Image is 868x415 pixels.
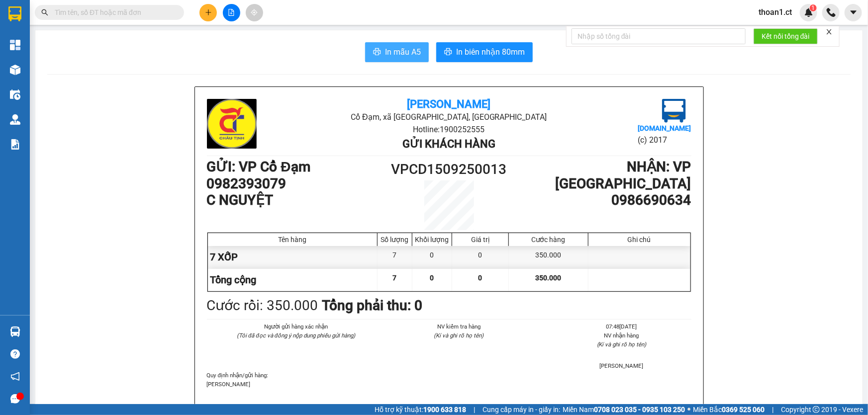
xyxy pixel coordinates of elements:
button: Kết nối tổng đài [754,28,818,44]
button: aim [246,4,263,21]
div: Quy định nhận/gửi hàng : [207,371,691,389]
span: search [41,9,48,16]
h1: 0986690634 [509,192,691,209]
span: 0 [430,274,434,282]
button: plus [199,4,217,21]
img: warehouse-icon [10,65,20,75]
span: caret-down [849,8,858,17]
div: Cước hàng [511,236,585,244]
button: printerIn biên nhận 80mm [436,42,533,62]
strong: 1900 633 818 [423,406,466,414]
strong: 0369 525 060 [722,406,765,414]
b: Gửi khách hàng [402,138,495,150]
button: file-add [223,4,240,21]
b: Tổng phải thu: 0 [322,297,423,314]
img: phone-icon [827,8,836,17]
span: notification [10,372,20,381]
span: thoan1.ct [751,6,800,18]
span: In mẫu A5 [385,46,421,58]
b: [DOMAIN_NAME] [638,124,691,132]
div: 0 [452,246,509,268]
input: Nhập số tổng đài [572,28,746,44]
span: | [772,404,773,415]
button: printerIn mẫu A5 [365,42,429,62]
span: 350.000 [535,274,561,282]
li: Hotline: 1900252555 [288,123,610,136]
li: Người gửi hàng xác nhận [227,322,366,331]
span: plus [205,9,212,16]
input: Tìm tên, số ĐT hoặc mã đơn [55,7,172,18]
span: file-add [228,9,235,16]
i: (Kí và ghi rõ họ tên) [434,332,483,339]
b: NHẬN : VP [GEOGRAPHIC_DATA] [556,159,691,192]
img: logo.jpg [662,99,686,123]
img: solution-icon [10,139,20,150]
span: message [10,394,20,404]
div: Tên hàng [210,236,375,244]
span: printer [373,48,381,57]
h1: VPCD1509250013 [388,159,510,180]
span: question-circle [10,349,20,359]
div: 350.000 [509,246,588,268]
span: Tổng cộng [210,274,257,286]
span: In biên nhận 80mm [456,46,525,58]
span: ⚪️ [687,408,690,412]
img: warehouse-icon [10,327,20,337]
p: [PERSON_NAME] [207,380,691,389]
span: | [474,404,475,415]
i: (Tôi đã đọc và đồng ý nộp dung phiếu gửi hàng) [237,332,355,339]
span: Miền Nam [563,404,685,415]
div: 7 [378,246,412,268]
span: copyright [813,406,820,413]
span: Miền Bắc [693,404,765,415]
div: 7 XỐP [208,246,378,268]
i: (Kí và ghi rõ họ tên) [597,341,647,348]
h1: C NGUYỆT [207,192,388,209]
img: dashboard-icon [10,40,20,50]
span: printer [444,48,452,57]
div: Cước rồi : 350.000 [207,295,318,317]
span: 0 [479,274,482,282]
img: logo.jpg [207,99,257,149]
div: Số lượng [380,236,409,244]
li: [PERSON_NAME] [552,361,691,370]
img: icon-new-feature [804,8,813,17]
button: caret-down [845,4,862,21]
span: Hỗ trợ kỹ thuật: [375,404,466,415]
li: NV kiểm tra hàng [389,322,528,331]
li: Cổ Đạm, xã [GEOGRAPHIC_DATA], [GEOGRAPHIC_DATA] [288,111,610,123]
span: Cung cấp máy in - giấy in: [482,404,560,415]
h1: 0982393079 [207,175,388,192]
img: warehouse-icon [10,89,20,100]
img: warehouse-icon [10,114,20,125]
li: NV nhận hàng [552,331,691,340]
div: Giá trị [455,236,506,244]
b: [PERSON_NAME] [407,98,490,110]
strong: 0708 023 035 - 0935 103 250 [594,406,685,414]
sup: 1 [810,4,817,11]
b: GỬI : VP Cổ Đạm [207,159,310,175]
div: Ghi chú [591,236,688,244]
span: 1 [811,4,815,11]
img: logo-vxr [8,6,21,21]
span: close [826,28,833,35]
span: 7 [393,274,397,282]
div: 0 [412,246,452,268]
span: Kết nối tổng đài [762,31,810,42]
li: 07:48[DATE] [552,322,691,331]
span: aim [251,9,258,16]
div: Khối lượng [415,236,449,244]
li: (c) 2017 [638,134,691,146]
